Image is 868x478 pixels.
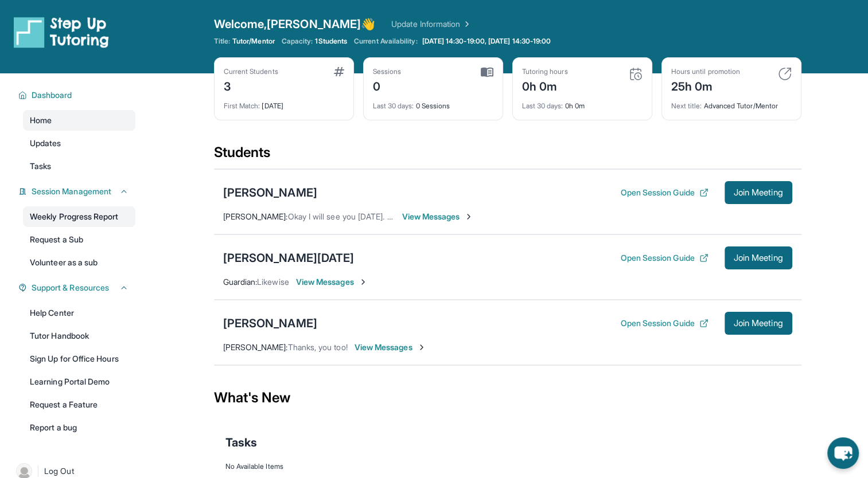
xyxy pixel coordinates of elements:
[27,186,129,197] button: Session Management
[32,282,109,293] span: Support & Resources
[734,254,783,261] span: Join Meeting
[417,343,426,352] img: Chevron-Right
[373,95,493,111] div: 0 Sessions
[27,282,129,293] button: Support & Resources
[620,318,708,329] button: Open Session Guide
[288,342,348,352] span: Thanks, you too!
[420,37,554,46] a: [DATE] 14:30-19:00, [DATE] 14:30-19:00
[460,18,472,30] img: Chevron Right
[223,277,258,287] span: Guardian :
[37,464,40,478] span: |
[23,326,135,346] a: Tutor Handbook
[391,18,472,30] a: Update Information
[225,434,257,450] span: Tasks
[23,206,135,227] a: Weekly Progress Report
[334,67,344,76] img: card
[23,110,135,131] a: Home
[359,277,368,287] img: Chevron-Right
[44,465,74,477] span: Log Out
[422,37,551,46] span: [DATE] 14:30-19:00, [DATE] 14:30-19:00
[778,67,792,81] img: card
[725,312,792,335] button: Join Meeting
[282,37,313,46] span: Capacity:
[402,211,474,222] span: View Messages
[734,189,783,196] span: Join Meeting
[620,252,708,264] button: Open Session Guide
[224,76,278,95] div: 3
[464,212,473,221] img: Chevron-Right
[223,342,288,352] span: [PERSON_NAME] :
[214,37,230,46] span: Title:
[373,101,414,110] span: Last 30 days :
[827,437,859,469] button: chat-button
[373,76,402,95] div: 0
[14,16,109,48] img: logo
[23,229,135,250] a: Request a Sub
[355,342,426,353] span: View Messages
[725,181,792,204] button: Join Meeting
[223,211,288,221] span: [PERSON_NAME] :
[214,16,376,32] span: Welcome, [PERSON_NAME] 👋
[296,276,368,288] span: View Messages
[288,211,483,221] span: Okay I will see you [DATE]. Thank you for responding.
[315,37,347,46] span: 1 Students
[725,246,792,269] button: Join Meeting
[373,67,402,76] div: Sessions
[23,133,135,154] a: Updates
[671,76,740,95] div: 25h 0m
[23,303,135,323] a: Help Center
[671,67,740,76] div: Hours until promotion
[30,138,61,149] span: Updates
[232,37,275,46] span: Tutor/Mentor
[32,186,111,197] span: Session Management
[30,160,51,172] span: Tasks
[23,156,135,177] a: Tasks
[214,373,801,423] div: What's New
[734,320,783,327] span: Join Meeting
[223,185,317,201] div: [PERSON_NAME]
[23,252,135,273] a: Volunteer as a sub
[27,89,129,101] button: Dashboard
[214,143,801,169] div: Students
[522,67,568,76] div: Tutoring hours
[23,394,135,415] a: Request a Feature
[629,67,643,81] img: card
[23,348,135,369] a: Sign Up for Office Hours
[225,462,790,471] div: No Available Items
[30,115,52,126] span: Home
[23,417,135,438] a: Report a bug
[671,95,792,111] div: Advanced Tutor/Mentor
[23,371,135,392] a: Learning Portal Demo
[522,101,563,110] span: Last 30 days :
[354,37,417,46] span: Current Availability:
[223,315,317,331] div: [PERSON_NAME]
[224,67,278,76] div: Current Students
[32,89,72,101] span: Dashboard
[257,277,289,287] span: Likewise
[671,101,702,110] span: Next title :
[224,101,260,110] span: First Match :
[223,250,355,266] div: [PERSON_NAME][DATE]
[522,95,643,111] div: 0h 0m
[481,67,493,77] img: card
[224,95,344,111] div: [DATE]
[620,187,708,198] button: Open Session Guide
[522,76,568,95] div: 0h 0m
